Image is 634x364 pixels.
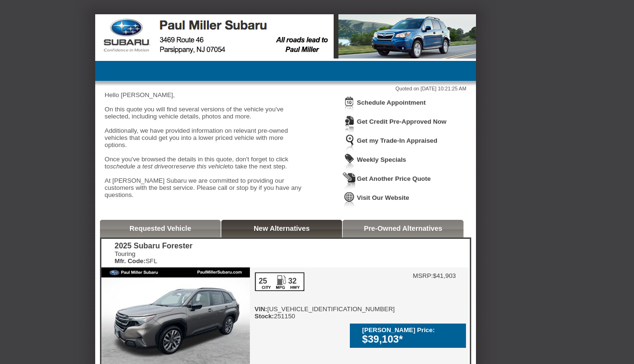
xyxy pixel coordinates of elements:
[362,326,461,334] div: [PERSON_NAME] Price:
[343,96,356,114] img: Icon_ScheduleAppointment.png
[105,86,466,91] div: Quoted on [DATE] 10:21:25 AM
[343,153,356,171] img: Icon_WeeklySpecials.png
[115,257,146,265] b: Mfr. Code:
[115,242,193,250] div: 2025 Subaru Forester
[343,191,356,209] img: Icon_VisitWebsite.png
[364,225,442,232] a: Pre-Owned Alternatives
[255,313,274,320] b: Stock:
[357,194,409,201] a: Visit Our Website
[413,272,433,279] td: MSRP:
[343,172,356,190] img: Icon_GetQuote.png
[115,250,193,265] div: Touring SFL
[357,137,437,144] a: Get my Trade-In Appraised
[255,272,395,320] div: [US_VEHICLE_IDENTIFICATION_NUMBER] 251150
[254,225,310,232] a: New Alternatives
[343,115,356,133] img: Icon_CreditApproval.png
[129,225,191,232] a: Requested Vehicle
[174,163,228,170] em: reserve this vehicle
[433,272,456,279] td: $41,903
[357,99,426,106] a: Schedule Appointment
[287,277,297,285] div: 32
[255,305,267,313] b: VIN:
[258,277,268,285] div: 25
[110,163,168,170] em: schedule a test drive
[357,118,446,125] a: Get Credit Pre-Approved Now
[357,156,406,163] a: Weekly Specials
[362,334,461,345] div: $39,103*
[105,91,305,206] div: Hello [PERSON_NAME], On this quote you will find several versions of the vehicle you've selected,...
[357,175,431,182] a: Get Another Price Quote
[343,134,356,152] img: Icon_TradeInAppraisal.png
